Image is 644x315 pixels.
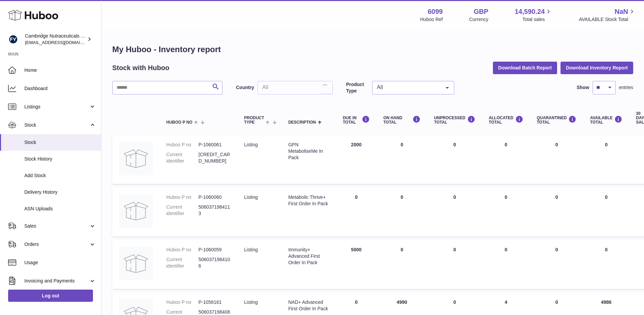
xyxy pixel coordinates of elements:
[119,194,153,228] img: product image
[537,115,577,125] div: QUARANTINED Total
[119,142,153,175] img: product image
[166,194,198,201] dt: Huboo P no
[377,135,427,184] td: 0
[583,187,629,236] td: 0
[615,7,628,16] span: NaN
[383,115,421,125] div: ON HAND Total
[493,62,557,74] button: Download Batch Report
[112,44,633,55] h1: My Huboo - Inventory report
[619,84,633,91] span: entries
[555,142,558,147] span: 0
[555,194,558,200] span: 0
[336,240,377,289] td: 5000
[198,151,231,164] dd: [CREDIT_CARD_NUMBER]
[244,116,264,125] span: Product Type
[166,247,198,253] dt: Huboo P no
[24,206,96,212] span: ASN Uploads
[336,187,377,236] td: 0
[336,135,377,184] td: 2000
[577,84,589,91] label: Show
[489,115,523,125] div: ALLOCATED Total
[24,278,89,284] span: Invoicing and Payments
[343,115,370,125] div: DUE IN TOTAL
[346,81,369,94] label: Product Type
[469,16,488,23] div: Currency
[24,104,89,110] span: Listings
[198,247,231,253] dd: P-1060059
[166,204,198,217] dt: Current identifier
[375,84,440,91] span: All
[8,290,93,302] a: Log out
[583,135,629,184] td: 0
[420,16,443,23] div: Huboo Ref
[427,240,482,289] td: 0
[198,194,231,201] dd: P-1060060
[288,142,329,161] div: GPN MetaboliseMe In Pack
[482,187,530,236] td: 0
[560,62,633,74] button: Download Inventory Report
[166,256,198,269] dt: Current identifier
[579,7,636,23] a: NaN AVAILABLE Stock Total
[377,187,427,236] td: 0
[555,247,558,252] span: 0
[474,7,488,16] strong: GBP
[24,189,96,195] span: Delivery History
[555,299,558,305] span: 0
[24,223,89,229] span: Sales
[288,120,316,125] span: Description
[427,135,482,184] td: 0
[427,187,482,236] td: 0
[434,115,475,125] div: UNPROCESSED Total
[515,7,552,23] a: 14,590.24 Total sales
[25,40,99,45] span: [EMAIL_ADDRESS][DOMAIN_NAME]
[288,247,329,266] div: Immunity+ Advanced First Order In Pack
[244,299,258,305] span: listing
[590,115,622,125] div: AVAILABLE Total
[583,240,629,289] td: 0
[8,34,18,44] img: huboo@camnutra.com
[244,194,258,200] span: listing
[24,122,89,128] span: Stock
[288,299,329,312] div: NAD+ Advanced First Order In Pack
[119,247,153,280] img: product image
[198,142,231,148] dd: P-1060061
[24,139,96,146] span: Stock
[236,84,254,91] label: Country
[25,33,86,46] div: Cambridge Nutraceuticals Ltd
[112,63,169,72] h2: Stock with Huboo
[198,256,231,269] dd: 5060371984106
[24,85,96,92] span: Dashboard
[166,299,198,306] dt: Huboo P no
[288,194,329,207] div: Metabolic Thrive+ First Order In Pack
[244,247,258,252] span: listing
[24,156,96,162] span: Stock History
[24,241,89,248] span: Orders
[377,240,427,289] td: 0
[198,299,231,306] dd: P-1058161
[482,135,530,184] td: 0
[482,240,530,289] td: 0
[24,259,96,266] span: Usage
[166,142,198,148] dt: Huboo P no
[166,120,192,125] span: Huboo P no
[198,204,231,217] dd: 5060371984113
[579,16,636,23] span: AVAILABLE Stock Total
[515,7,545,16] span: 14,590.24
[166,151,198,164] dt: Current identifier
[24,172,96,179] span: Add Stock
[24,67,96,73] span: Home
[428,7,443,16] strong: 6099
[244,142,258,147] span: listing
[522,16,552,23] span: Total sales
